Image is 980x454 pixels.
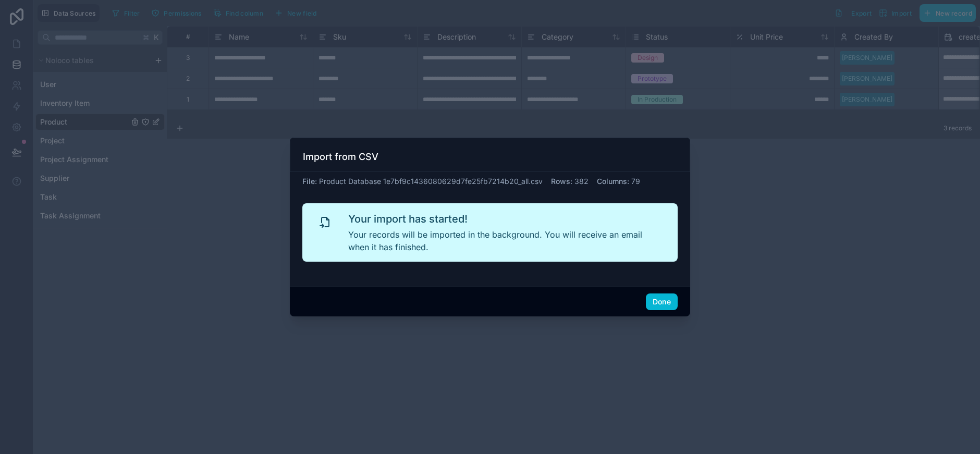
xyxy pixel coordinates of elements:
[348,228,661,253] p: Your records will be imported in the background. You will receive an email when it has finished.
[303,151,378,163] h3: Import from CSV
[348,212,661,226] h2: Your import has started!
[574,177,589,186] span: 382
[302,177,317,186] span: File :
[631,177,640,186] span: 79
[551,177,572,186] span: Rows :
[597,177,629,186] span: Columns :
[319,177,543,186] span: Product Database 1e7bf9c1436080629d7fe25fb7214b20_all.csv
[646,293,678,310] button: Done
